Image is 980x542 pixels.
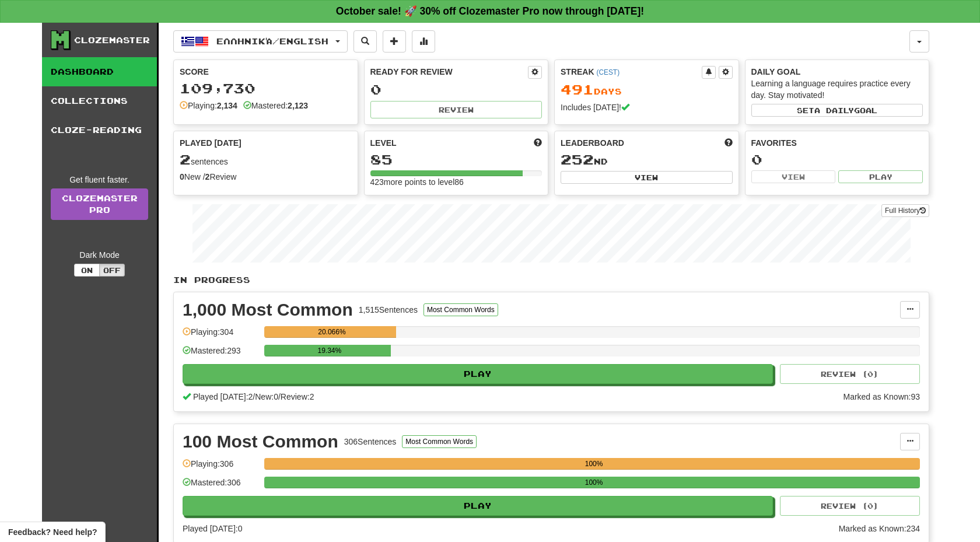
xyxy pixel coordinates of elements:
div: 109,730 [180,81,352,96]
span: Review: 2 [281,392,314,401]
strong: 0 [180,172,184,181]
span: Leaderboard [561,137,624,149]
button: More stats [412,30,435,53]
div: 423 more points to level 86 [370,176,542,188]
span: 2 [180,151,191,167]
div: Playing: [180,100,237,111]
button: Review (0) [780,496,920,516]
div: 0 [370,82,542,97]
button: Review (0) [780,364,920,384]
div: Daily Goal [751,66,923,78]
button: View [561,171,733,184]
div: New / Review [180,171,352,183]
div: sentences [180,152,352,167]
span: Ελληνικά / English [216,36,328,46]
a: Collections [42,86,157,116]
div: 20.066% [268,326,395,338]
button: Play [838,170,923,183]
div: Mastered: 306 [183,477,258,496]
button: Play [183,496,773,516]
button: Add sentence to collection [383,30,406,53]
span: 252 [561,151,594,167]
button: Most Common Words [423,303,498,316]
button: View [751,170,836,183]
div: 306 Sentences [344,436,397,447]
div: 85 [370,152,542,167]
button: Play [183,364,773,384]
button: Ελληνικά/English [173,30,348,53]
div: Mastered: 293 [183,345,258,364]
span: Played [DATE]: 2 [193,392,253,401]
div: Learning a language requires practice every day. Stay motivated! [751,78,923,101]
div: 100% [268,477,920,488]
strong: 2,123 [288,101,308,110]
div: Marked as Known: 93 [843,391,920,403]
div: Ready for Review [370,66,528,78]
span: New: 0 [255,392,278,401]
div: Clozemaster [74,34,150,46]
a: Cloze-Reading [42,116,157,145]
div: nd [561,152,733,167]
span: This week in points, UTC [724,137,733,149]
div: 1,000 Most Common [183,301,353,319]
div: Favorites [751,137,923,149]
a: Dashboard [42,57,157,86]
div: Day s [561,82,733,97]
a: ClozemasterPro [51,188,148,220]
div: Playing: 304 [183,326,258,345]
strong: October sale! 🚀 30% off Clozemaster Pro now through [DATE]! [336,5,644,17]
span: / [278,392,281,401]
a: (CEST) [596,68,619,76]
div: Score [180,66,352,78]
button: Off [99,264,125,277]
strong: 2 [205,172,210,181]
div: Playing: 306 [183,458,258,477]
div: Dark Mode [51,249,148,261]
div: Streak [561,66,702,78]
button: Full History [881,204,929,217]
span: Played [DATE] [180,137,242,149]
strong: 2,134 [217,101,237,110]
div: 19.34% [268,345,391,356]
div: Marked as Known: 234 [839,523,920,534]
div: Mastered: [243,100,308,111]
div: 100% [268,458,920,470]
span: a daily [814,106,854,114]
button: Most Common Words [402,435,477,448]
div: 1,515 Sentences [359,304,418,316]
button: Review [370,101,542,118]
span: Score more points to level up [534,137,542,149]
p: In Progress [173,274,929,286]
button: Seta dailygoal [751,104,923,117]
div: Includes [DATE]! [561,102,733,113]
span: Played [DATE]: 0 [183,524,242,533]
button: On [74,264,100,277]
div: 100 Most Common [183,433,338,450]
div: Get fluent faster. [51,174,148,186]
button: Search sentences [353,30,377,53]
div: 0 [751,152,923,167]
span: 491 [561,81,594,97]
span: Level [370,137,397,149]
span: / [253,392,255,401]
span: Open feedback widget [8,526,97,538]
